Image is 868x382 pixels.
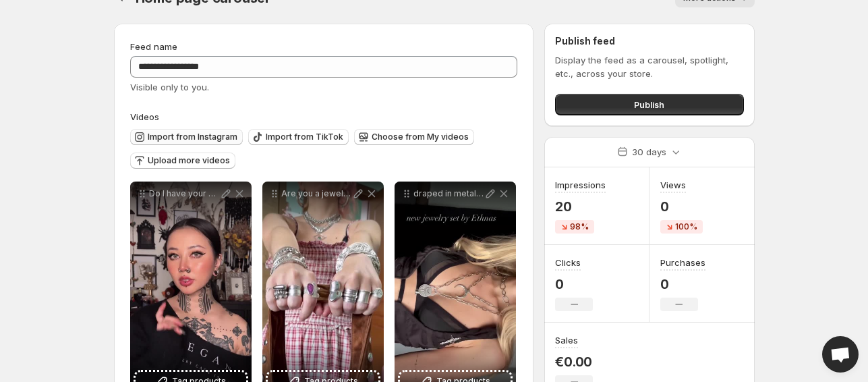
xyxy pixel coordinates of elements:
[660,276,705,292] p: 0
[413,188,484,199] p: draped in metal style like armor ethnasia_jewelry
[130,41,177,52] span: Feed name
[149,188,219,199] p: Do I have your attention ethnasia_jewelry The fun of stacking necklaces
[148,155,230,166] span: Upload more videos
[555,276,593,292] p: 0
[281,188,351,199] p: Are you a jewelry addict ethnasia bohojewelry bohemian maximalist jewelryaddict summer
[555,178,606,192] h3: Impressions
[555,34,743,48] h2: Publish feed
[555,354,593,370] p: €0.00
[130,129,243,145] button: Import from Instagram
[248,129,349,145] button: Import from TikTok
[130,153,235,169] button: Upload more videos
[675,221,697,232] span: 100%
[570,221,589,232] span: 98%
[354,129,474,145] button: Choose from My videos
[555,53,743,80] p: Display the feed as a carousel, spotlight, etc., across your store.
[660,256,705,269] h3: Purchases
[266,132,343,142] span: Import from TikTok
[822,336,859,373] div: Open chat
[130,111,159,122] span: Videos
[555,256,581,269] h3: Clicks
[555,333,578,347] h3: Sales
[372,132,469,142] span: Choose from My videos
[634,98,664,111] span: Publish
[660,198,703,215] p: 0
[632,145,666,159] p: 30 days
[148,132,237,142] span: Import from Instagram
[130,82,209,92] span: Visible only to you.
[660,178,686,192] h3: Views
[555,198,606,215] p: 20
[555,94,743,115] button: Publish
